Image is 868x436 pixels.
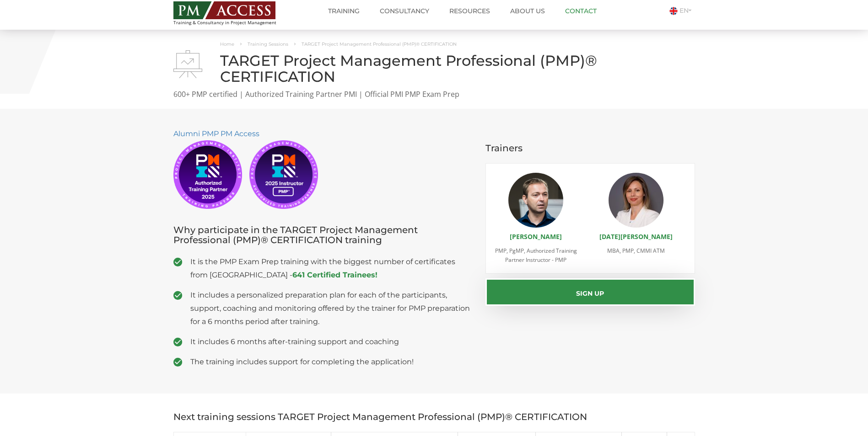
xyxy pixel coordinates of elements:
img: PM ACCESS - Echipa traineri si consultanti certificati PMP: Narciss Popescu, Mihai Olaru, Monica ... [173,1,275,19]
span: It includes a personalized preparation plan for each of the participants, support, coaching and m... [190,288,472,328]
span: PMP, PgMP, Authorized Training Partner Instructor - PMP [495,247,577,264]
h1: TARGET Project Management Professional (PMP)® CERTIFICATION [173,53,695,85]
span: Training & Consultancy in Project Management [173,20,294,25]
button: Sign up [485,278,695,306]
a: Home [220,41,234,47]
span: It is the PMP Exam Prep training with the biggest number of certificates from [GEOGRAPHIC_DATA] - [190,255,472,282]
h3: Next training sessions TARGET Project Management Professional (PMP)® CERTIFICATION [173,412,695,422]
a: Resources [442,2,497,20]
a: About us [503,2,552,20]
span: MBA, PMP, CMMI ATM [607,247,665,255]
a: 641 Certified Trainees! [292,271,377,279]
span: The training includes support for completing the application! [190,355,472,368]
a: Training Sessions [248,41,288,47]
a: Alumni PMP PM Access [173,129,259,138]
img: TARGET Project Management Professional (PMP)® CERTIFICATION [173,50,202,78]
p: 600+ PMP certified | Authorized Training Partner PMI | Official PMI PMP Exam Prep [173,89,695,100]
a: Contact [558,2,604,20]
a: [DATE][PERSON_NAME] [599,232,673,241]
a: Training [321,2,367,20]
a: Consultancy [373,2,436,20]
a: [PERSON_NAME] [510,232,562,241]
img: Engleza [669,7,678,15]
span: TARGET Project Management Professional (PMP)® CERTIFICATION [302,41,457,47]
a: EN [669,6,695,15]
h3: Trainers [485,143,695,153]
h3: Why participate in the TARGET Project Management Professional (PMP)® CERTIFICATION training [173,225,472,245]
span: It includes 6 months after-training support and coaching [190,335,472,348]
